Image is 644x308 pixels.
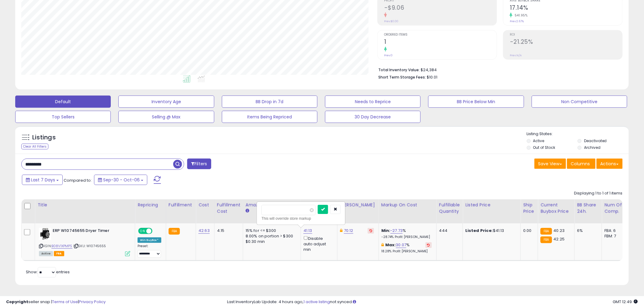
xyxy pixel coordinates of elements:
h2: 17.14% [510,4,622,12]
button: Last 7 Days [22,175,63,185]
div: [PERSON_NAME] [340,202,376,208]
div: FBA: 6 [604,228,625,233]
button: Columns [567,159,596,169]
b: Listed Price: [465,228,493,233]
a: B08V1XPMPS [51,243,72,249]
div: Fulfillment Cost [217,202,240,215]
span: $10.01 [427,74,437,80]
button: Selling @ Max [118,111,214,123]
button: BB Price Below Min [428,96,524,108]
div: % [381,228,432,239]
div: Current Buybox Price [541,202,572,215]
label: Deactivated [584,138,607,143]
button: Top Sellers [15,111,111,123]
div: Disable auto adjust min [303,235,333,252]
button: Save View [534,159,566,169]
b: Min: [381,228,390,233]
li: $24,384 [378,66,618,73]
div: ASIN: [39,228,130,256]
a: 70.12 [344,228,353,234]
small: FBA [541,228,552,235]
span: Ordered Items [384,33,497,37]
span: 2025-10-14 12:49 GMT [613,299,638,305]
h5: Listings [32,133,56,142]
a: -27.73 [390,228,403,234]
label: Out of Stock [533,145,555,150]
div: Last InventoryLab Update: 4 hours ago, not synced. [227,299,638,305]
div: 4.15 [217,228,238,233]
b: Max: [385,242,396,248]
div: $0.30 min [246,239,296,244]
span: FBA [54,251,64,256]
div: 0.00 [523,228,533,233]
span: Columns [571,161,590,167]
button: BB Drop in 7d [222,96,317,108]
small: Prev: N/A [510,54,522,57]
h2: 1 [384,38,497,47]
button: Needs to Reprice [325,96,421,108]
small: Amazon Fees. [246,208,249,214]
div: Num of Comp. [604,202,627,215]
button: Non Competitive [532,96,627,108]
span: ROI [510,33,622,37]
p: 18.28% Profit [PERSON_NAME] [381,249,432,254]
div: Ship Price [523,202,535,215]
div: Cost [198,202,212,208]
a: 1 active listing [304,299,330,305]
div: Markup on Cost [381,202,434,208]
div: Repricing [138,202,163,208]
div: seller snap | | [6,299,106,305]
small: 541.95% [513,13,528,18]
a: 30.07 [396,242,407,248]
span: 42.25 [554,236,565,242]
span: | SKU: W10745655 [73,243,106,248]
button: Sep-30 - Oct-06 [94,175,147,185]
div: 6% [577,228,597,233]
h2: -$9.06 [384,4,497,12]
small: Prev: $0.00 [384,19,398,23]
b: Total Inventory Value: [378,67,420,72]
span: OFF [152,229,161,234]
button: Actions [597,159,623,169]
div: 444 [439,228,458,233]
span: All listings currently available for purchase on Amazon [39,251,53,256]
div: Listed Price [465,202,518,208]
div: Title [37,202,132,208]
div: Displaying 1 to 1 of 1 items [574,191,623,196]
div: 8.00% on portion > $300 [246,233,296,239]
small: Prev: 2.67% [510,19,524,23]
span: 40.23 [554,228,565,233]
div: Amazon Fees [246,202,298,208]
b: Short Term Storage Fees: [378,75,426,80]
button: Inventory Age [118,96,214,108]
button: Items Being Repriced [222,111,317,123]
div: This will override store markup [261,215,341,222]
div: FBM: 7 [604,233,625,239]
strong: Copyright [6,299,28,305]
span: Sep-30 - Oct-06 [103,177,140,183]
p: -28.74% Profit [PERSON_NAME] [381,235,432,239]
a: 42.63 [198,228,210,234]
div: Preset: [138,244,161,258]
div: % [381,242,432,254]
label: Active [533,138,544,143]
div: Clear All Filters [21,144,48,149]
span: ON [139,229,146,234]
span: Compared to: [64,177,92,183]
img: 41bZoz1IcEL._SL40_.jpg [39,228,51,240]
b: ERP W10745655 Dryer Timer [53,228,127,235]
small: Prev: 0 [384,54,393,57]
button: Filters [187,159,211,169]
h2: -21.25% [510,38,622,47]
a: Privacy Policy [79,299,106,305]
div: BB Share 24h. [577,202,599,215]
div: 15% for <= $300 [246,228,296,233]
button: 30 Day Decrease [325,111,421,123]
span: Show: entries [26,269,70,275]
div: Fulfillable Quantity [439,202,460,215]
small: FBA [541,236,552,243]
th: The percentage added to the cost of goods (COGS) that forms the calculator for Min & Max prices. [379,199,436,223]
button: Default [15,96,111,108]
label: Archived [584,145,600,150]
span: Last 7 Days [31,177,55,183]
